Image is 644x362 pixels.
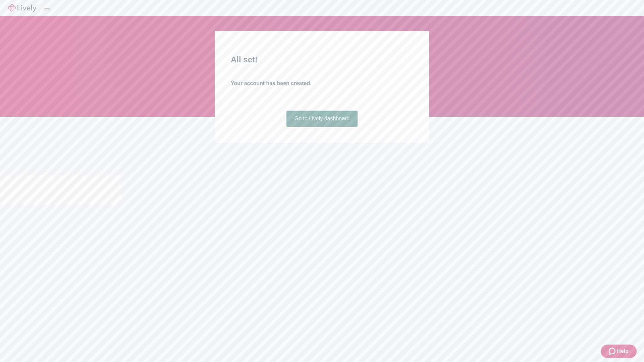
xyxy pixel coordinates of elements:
[601,345,637,358] button: Zendesk support iconHelp
[44,8,50,10] button: Log out
[617,347,629,355] span: Help
[609,347,617,355] svg: Zendesk support icon
[8,4,36,12] img: Lively
[231,54,413,66] h2: All set!
[231,79,413,87] h4: Your account has been created.
[286,111,358,127] a: Go to Lively dashboard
